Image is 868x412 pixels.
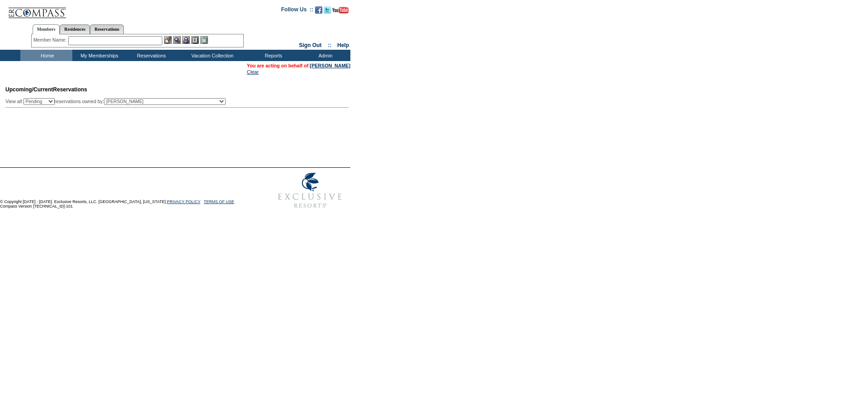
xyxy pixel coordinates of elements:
a: Help [337,42,349,48]
td: Reservations [124,50,176,61]
span: Upcoming/Current [5,86,53,93]
img: Become our fan on Facebook [315,6,322,14]
td: Admin [298,50,350,61]
img: b_calculator.gif [200,36,208,44]
a: TERMS OF USE [204,199,235,204]
img: Follow us on Twitter [324,6,331,14]
span: Reservations [5,86,87,93]
span: :: [328,42,331,48]
img: View [173,36,181,44]
td: Home [20,50,72,61]
img: Reservations [191,36,199,44]
td: Vacation Collection [176,50,246,61]
a: [PERSON_NAME] [310,63,350,68]
a: Follow us on Twitter [324,9,331,14]
td: My Memberships [72,50,124,61]
img: b_edit.gif [164,36,172,44]
a: Residences [60,24,90,34]
span: You are acting on behalf of: [247,63,350,68]
a: Members [33,24,60,34]
td: Follow Us :: [281,5,313,16]
div: View all: reservations owned by: [5,98,230,105]
a: Clear [247,69,259,75]
img: Subscribe to our YouTube Channel [332,7,349,14]
td: Reports [246,50,298,61]
img: Impersonate [182,36,190,44]
a: Become our fan on Facebook [315,9,322,14]
div: Member Name: [33,36,68,44]
a: Reservations [90,24,124,34]
img: Exclusive Resorts [269,168,350,213]
a: PRIVACY POLICY [167,199,200,204]
a: Subscribe to our YouTube Channel [332,9,349,14]
a: Sign Out [299,42,321,48]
